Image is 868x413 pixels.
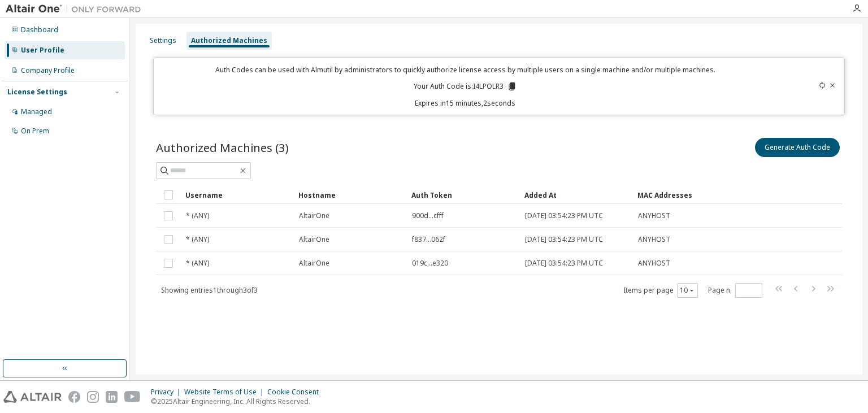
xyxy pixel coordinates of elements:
[411,186,515,204] div: Auth Token
[150,36,176,45] div: Settings
[299,259,329,268] span: AltairOne
[191,36,267,45] div: Authorized Machines
[184,388,267,397] div: Website Terms of Use
[151,397,325,406] p: © 2025 Altair Engineering, Inc. All Rights Reserved.
[21,66,75,75] div: Company Profile
[623,283,698,298] span: Items per page
[299,235,329,244] span: AltairOne
[524,186,628,204] div: Added At
[412,259,448,268] span: 019c...e320
[21,107,52,116] div: Managed
[525,259,603,268] span: [DATE] 03:54:23 PM UTC
[186,211,209,220] span: * (ANY)
[414,81,517,92] p: Your Auth Code is: I4LPOLR3
[21,46,64,55] div: User Profile
[160,65,770,75] p: Auth Codes can be used with Almutil by administrators to quickly authorize license access by mult...
[708,283,762,298] span: Page n.
[7,88,67,97] div: License Settings
[412,235,445,244] span: f837...062f
[124,391,141,403] img: youtube.svg
[68,391,80,403] img: facebook.svg
[680,286,695,295] button: 10
[186,259,209,268] span: * (ANY)
[638,211,670,220] span: ANYHOST
[299,211,329,220] span: AltairOne
[525,211,603,220] span: [DATE] 03:54:23 PM UTC
[3,391,62,403] img: altair_logo.svg
[525,235,603,244] span: [DATE] 03:54:23 PM UTC
[638,259,670,268] span: ANYHOST
[151,388,184,397] div: Privacy
[21,25,58,34] div: Dashboard
[755,138,840,157] button: Generate Auth Code
[106,391,118,403] img: linkedin.svg
[185,186,289,204] div: Username
[160,98,770,108] p: Expires in 15 minutes, 2 seconds
[298,186,402,204] div: Hostname
[156,140,289,155] span: Authorized Machines (3)
[637,186,723,204] div: MAC Addresses
[87,391,99,403] img: instagram.svg
[186,235,209,244] span: * (ANY)
[267,388,325,397] div: Cookie Consent
[161,285,258,295] span: Showing entries 1 through 3 of 3
[21,127,49,136] div: On Prem
[6,3,147,15] img: Altair One
[412,211,444,220] span: 900d...cfff
[638,235,670,244] span: ANYHOST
